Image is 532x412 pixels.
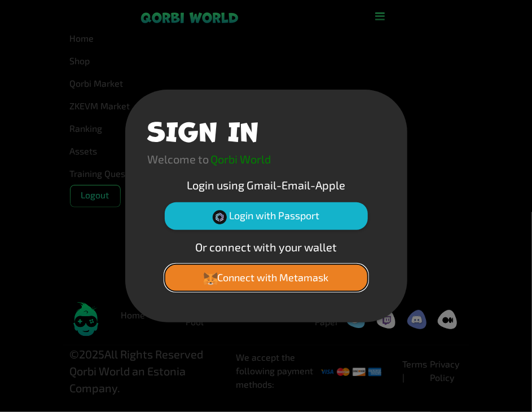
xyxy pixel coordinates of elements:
p: Qorbi World [211,150,271,167]
img: Passport Logo [213,210,227,224]
button: Login with Passport [165,202,368,229]
p: Login using Gmail-Email-Apple [148,176,385,193]
button: Connect with Metamask [165,264,368,291]
p: Or connect with your wallet [148,238,385,255]
h1: SIGN IN [148,112,259,146]
p: Welcome to [148,150,209,167]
